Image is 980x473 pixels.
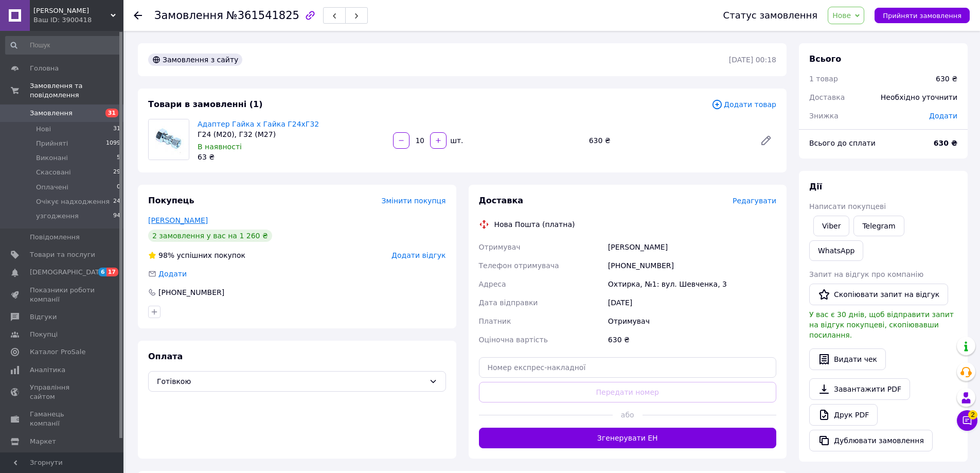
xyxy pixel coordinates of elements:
span: Покупець [148,196,194,205]
div: 630 ₴ [936,74,957,84]
span: Замовлення [154,9,223,22]
span: Доставка [809,93,845,101]
span: Дата відправки [479,299,538,307]
div: 2 замовлення у вас на 1 260 ₴ [148,230,272,242]
span: Гаманець компанії [30,410,95,428]
span: Виконані [36,153,68,163]
span: Повідомлення [30,233,80,242]
input: Номер експрес-накладної [479,357,777,378]
span: Показники роботи компанії [30,286,95,304]
span: Очікує надходження [36,197,110,206]
button: Дублювати замовлення [809,430,933,451]
div: 630 ₴ [585,133,752,148]
span: Відгуки [30,312,57,322]
span: Нові [36,125,51,134]
button: Прийняти замовлення [875,8,970,23]
span: Готівкою [157,376,425,387]
button: Видати чек [809,348,886,370]
span: 17 [106,268,118,276]
span: Замовлення та повідомлення [30,81,123,100]
span: Написати покупцеві [809,202,886,211]
a: Адаптер Гайка х Гайка Г24хГ32 [198,120,319,128]
span: Всього [809,54,841,64]
span: Змінити покупця [382,197,446,205]
span: Додати [158,270,187,278]
span: 2 [968,410,977,419]
span: Selena Agro [33,6,111,15]
span: Нове [832,11,851,20]
span: Маркет [30,437,56,446]
span: 31 [105,109,118,117]
span: або [613,410,643,420]
div: Статус замовлення [723,10,818,21]
a: [PERSON_NAME] [148,216,208,224]
span: Оціночна вартість [479,336,548,344]
div: 630 ₴ [606,330,778,349]
span: Всього до сплати [809,139,876,147]
span: Додати відгук [391,251,446,259]
span: узгодження [36,212,79,221]
span: 6 [98,268,106,276]
div: [PERSON_NAME] [606,238,778,256]
div: Охтирка, №1: вул. Шевченка, 3 [606,275,778,293]
img: Адаптер Гайка х Гайка Г24хГ32 [149,119,189,160]
span: 98% [158,251,174,259]
a: Друк PDF [809,404,878,426]
div: [PHONE_NUMBER] [157,287,225,297]
a: Редагувати [756,130,776,151]
div: Ваш ID: 3900418 [33,15,123,25]
a: Telegram [853,216,904,236]
span: Товари в замовленні (1) [148,99,263,109]
div: [DATE] [606,293,778,312]
span: 5 [117,153,120,163]
button: Згенерувати ЕН [479,428,777,448]
div: шт. [448,135,464,146]
span: Аналітика [30,365,65,375]
span: №361541825 [226,9,299,22]
button: Чат з покупцем2 [957,410,977,431]
span: Скасовані [36,168,71,177]
span: Доставка [479,196,524,205]
span: Запит на відгук про компанію [809,270,923,278]
span: 29 [113,168,120,177]
span: 1099 [106,139,120,148]
span: Товари та послуги [30,250,95,259]
div: Необхідно уточнити [875,86,964,109]
div: успішних покупок [148,250,245,260]
div: 63 ₴ [198,152,385,162]
span: 0 [117,183,120,192]
span: Прийняті [36,139,68,148]
span: Отримувач [479,243,521,251]
span: 31 [113,125,120,134]
span: У вас є 30 днів, щоб відправити запит на відгук покупцеві, скопіювавши посилання. [809,310,954,339]
div: Нова Пошта (платна) [492,219,578,230]
span: Головна [30,64,59,73]
span: 94 [113,212,120,221]
span: Прийняти замовлення [883,12,961,20]
span: Платник [479,317,511,325]
div: Отримувач [606,312,778,330]
time: [DATE] 00:18 [729,56,776,64]
span: Оплачені [36,183,68,192]
a: Viber [813,216,849,236]
span: В наявності [198,143,242,151]
span: Адреса [479,280,506,288]
span: 24 [113,197,120,206]
b: 630 ₴ [934,139,957,147]
span: Знижка [809,112,839,120]
span: Редагувати [733,197,776,205]
div: Замовлення з сайту [148,54,242,66]
div: Повернутися назад [134,10,142,21]
span: Додати [929,112,957,120]
span: Додати товар [711,99,776,110]
span: Управління сайтом [30,383,95,401]
a: WhatsApp [809,240,863,261]
span: Телефон отримувача [479,261,559,270]
span: 1 товар [809,75,838,83]
span: Оплата [148,352,183,361]
span: Каталог ProSale [30,347,85,357]
input: Пошук [5,36,121,55]
div: [PHONE_NUMBER] [606,256,778,275]
button: Скопіювати запит на відгук [809,284,948,305]
span: [DEMOGRAPHIC_DATA] [30,268,106,277]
